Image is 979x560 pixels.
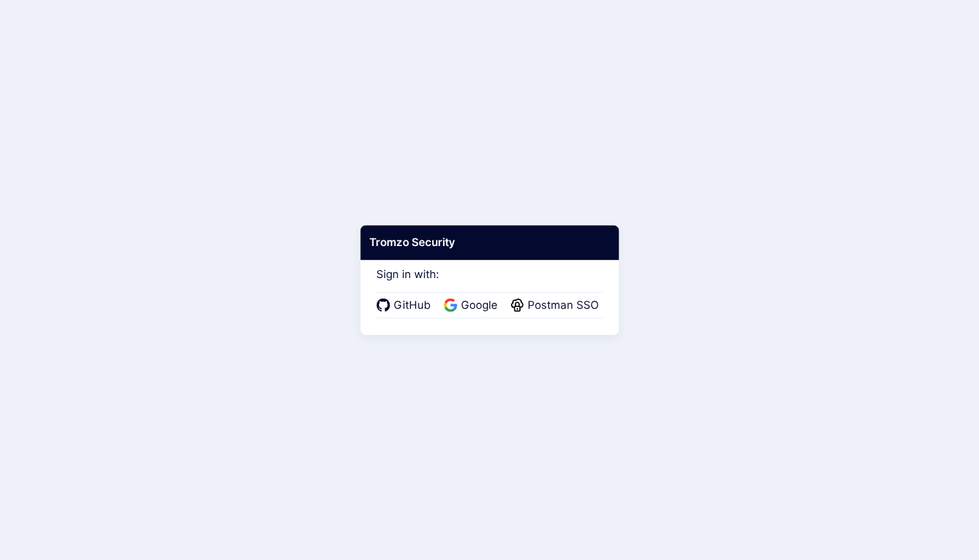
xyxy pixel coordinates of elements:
a: Postman SSO [510,297,603,314]
a: GitHub [376,297,435,314]
span: GitHub [390,297,435,314]
span: Postman SSO [524,297,603,314]
div: Sign in with: [376,251,603,318]
a: Google [444,297,501,314]
div: Tromzo Security [360,226,619,260]
span: Google [457,297,501,314]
